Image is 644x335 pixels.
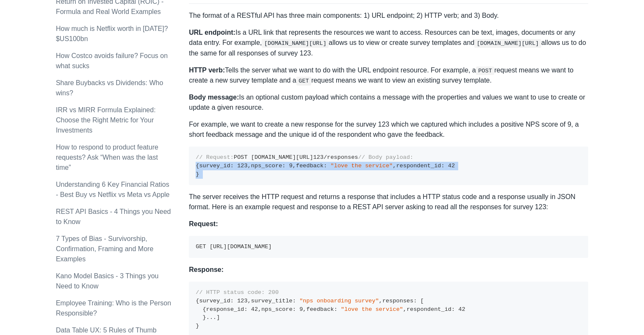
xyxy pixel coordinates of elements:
[196,289,465,329] code: survey_id survey_title responses response_id nps_score feedback respondent_id ...
[262,39,329,47] code: [DOMAIN_NAME][URL]
[230,163,234,169] span: :
[299,298,379,304] span: "nps onboarding survey"
[289,163,293,169] span: 9
[196,289,279,296] span: // HTTP status code: 200
[189,192,588,212] p: The server receives the HTTP request and returns a response that includes a HTTP status code and ...
[56,25,168,42] a: How much is Netflix worth in [DATE]? $US100bn
[258,306,261,313] span: ,
[293,163,296,169] span: ,
[203,306,206,313] span: {
[474,39,541,47] code: [DOMAIN_NAME][URL]
[296,77,311,85] code: GET
[331,163,393,169] span: "love the service"
[189,119,588,140] p: For example, we want to create a new response for the survey 123 which we captured which includes...
[293,306,296,313] span: :
[441,163,445,169] span: :
[458,306,465,313] span: 42
[303,306,306,313] span: ,
[476,66,495,75] code: POST
[189,220,218,227] strong: Request:
[56,208,171,225] a: REST API Basics - 4 Things you Need to Know
[189,92,588,113] p: Is an optional custom payload which contains a message with the properties and values we want to ...
[56,79,163,97] a: Share Buybacks vs Dividends: Who wins?
[56,144,158,171] a: How to respond to product feature requests? Ask “When was the last time”
[56,106,156,134] a: IRR vs MIRR Formula Explained: Choose the Right Metric for Your Investments
[196,298,199,304] span: {
[237,298,247,304] span: 123
[248,163,251,169] span: ,
[56,272,159,290] a: Kano Model Basics - 3 Things you Need to Know
[196,323,199,329] span: }
[403,306,406,313] span: ,
[56,52,168,69] a: How Costco avoids failure? Focus on what sucks
[189,28,588,58] p: Is a URL link that represents the resources we want to access. Resources can be text, images, doc...
[323,163,327,169] span: :
[189,266,224,273] strong: Response:
[341,306,403,313] span: "love the service"
[448,163,455,169] span: 42
[299,306,303,313] span: 9
[56,235,153,263] a: 7 Types of Bias - Survivorship, Confirmation, Framing and More Examples
[413,298,417,304] span: :
[358,154,414,161] span: // Body payload:
[451,306,455,313] span: :
[203,314,206,321] span: }
[293,298,296,304] span: :
[334,306,337,313] span: :
[56,299,171,317] a: Employee Training: Who is the Person Responsible?
[196,154,455,177] code: POST [DOMAIN_NAME][URL] /responses survey_id nps_score feedback respondent_id
[244,306,247,313] span: :
[189,29,235,36] strong: URL endpoint:
[196,244,271,250] code: GET [URL][DOMAIN_NAME]
[196,171,199,177] span: }
[196,154,234,161] span: // Request:
[313,154,323,161] span: 123
[237,163,247,169] span: 123
[420,298,424,304] span: [
[196,163,199,169] span: {
[392,163,396,169] span: ,
[248,298,251,304] span: ,
[189,66,225,74] strong: HTTP verb:
[282,163,285,169] span: :
[216,314,220,321] span: ]
[379,298,382,304] span: ,
[230,298,234,304] span: :
[56,181,170,198] a: Understanding 6 Key Financial Ratios - Best Buy vs Netflix vs Meta vs Apple
[189,65,588,86] p: Tells the server what we want to do with the URL endpoint resource. For example, a request means ...
[189,11,588,21] p: The format of a RESTful API has three main components: 1) URL endpoint; 2) HTTP verb; and 3) Body.
[56,327,157,334] a: Data Table UX: 5 Rules of Thumb
[251,306,258,313] span: 42
[189,94,239,101] strong: Body message:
